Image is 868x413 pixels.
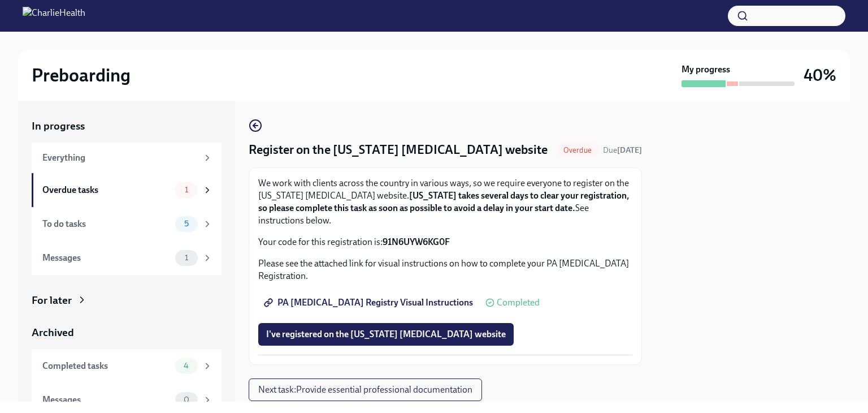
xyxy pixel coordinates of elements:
a: Completed tasks4 [32,349,222,383]
button: Next task:Provide essential professional documentation [249,378,482,401]
div: To do tasks [42,218,171,230]
span: Overdue [557,146,598,154]
div: Overdue tasks [42,184,171,196]
p: We work with clients across the country in various ways, so we require everyone to register on th... [258,177,632,227]
span: 5 [177,220,196,228]
button: I've registered on the [US_STATE] [MEDICAL_DATA] website [258,323,514,346]
img: CharlieHealth [23,7,85,25]
h2: Preboarding [32,64,131,87]
span: Due [603,145,642,155]
a: Overdue tasks1 [32,173,222,207]
span: August 28th, 2025 08:00 [603,145,642,156]
span: Next task : Provide essential professional documentation [258,384,472,395]
div: Messages [42,252,171,264]
span: 1 [178,253,195,262]
p: Your code for this registration is: [258,236,632,248]
a: Archived [32,325,222,340]
span: 1 [178,186,195,194]
a: PA [MEDICAL_DATA] Registry Visual Instructions [258,291,481,314]
span: 0 [177,395,196,404]
a: For later [32,293,222,308]
span: PA [MEDICAL_DATA] Registry Visual Instructions [266,297,473,308]
a: Messages1 [32,241,222,275]
a: To do tasks5 [32,207,222,241]
div: Everything [42,152,198,164]
span: I've registered on the [US_STATE] [MEDICAL_DATA] website [266,329,506,340]
strong: [DATE] [617,145,642,155]
strong: [US_STATE] takes several days to clear your registration, so please complete this task as soon as... [258,190,629,213]
h4: Register on the [US_STATE] [MEDICAL_DATA] website [249,141,548,158]
strong: My progress [682,63,730,76]
div: For later [32,293,72,308]
a: Everything [32,143,222,173]
p: Please see the attached link for visual instructions on how to complete your PA [MEDICAL_DATA] Re... [258,257,632,282]
a: In progress [32,119,222,134]
div: Messages [42,394,171,406]
h3: 40% [804,65,836,85]
span: Completed [497,298,540,307]
strong: 91N6UYW6KG0F [383,236,450,247]
span: 4 [177,362,196,370]
div: Completed tasks [42,360,171,372]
